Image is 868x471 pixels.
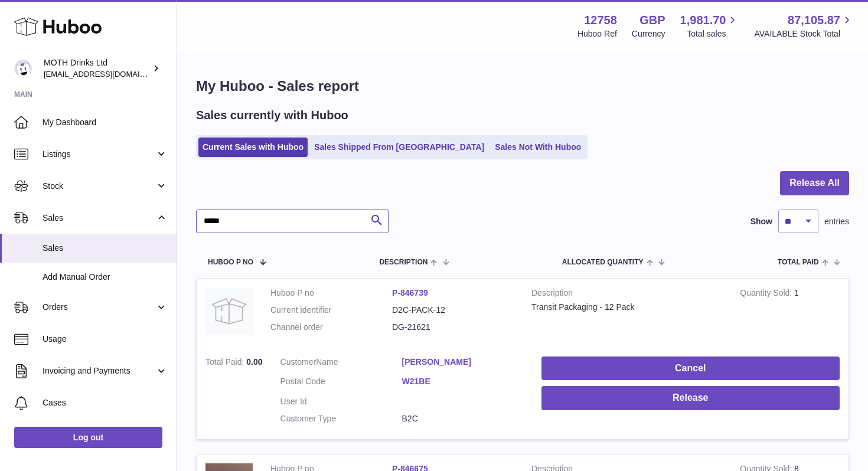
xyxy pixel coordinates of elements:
[541,386,840,410] button: Release
[14,60,32,77] img: orders@mothdrinks.com
[43,333,168,345] span: Usage
[280,396,402,407] dt: User Id
[531,287,722,302] strong: Description
[632,28,665,40] div: Currency
[392,288,428,297] a: P-846739
[270,287,392,299] dt: Huboo P no
[639,12,665,28] strong: GBP
[379,259,428,266] span: Description
[584,12,617,28] strong: 12758
[280,413,402,424] dt: Customer Type
[43,397,168,408] span: Cases
[205,357,246,369] strong: Total Paid
[43,181,155,192] span: Stock
[43,149,155,160] span: Listings
[754,12,854,40] a: 87,105.87 AVAILABLE Stock Total
[577,28,617,40] div: Huboo Ref
[43,212,155,224] span: Sales
[562,259,644,266] span: ALLOCATED Quantity
[778,259,819,266] span: Total paid
[491,138,585,157] a: Sales Not With Huboo
[198,138,308,157] a: Current Sales with Huboo
[754,28,854,40] span: AVAILABLE Stock Total
[687,28,739,40] span: Total sales
[44,57,150,80] div: MOTH Drinks Ltd
[680,12,726,28] span: 1,981.70
[780,171,849,195] button: Release All
[270,322,392,333] dt: Channel order
[541,356,840,381] button: Cancel
[196,107,348,123] h2: Sales currently with Huboo
[824,216,849,227] span: entries
[750,216,772,227] label: Show
[310,138,488,157] a: Sales Shipped From [GEOGRAPHIC_DATA]
[43,243,168,254] span: Sales
[43,302,155,313] span: Orders
[205,287,253,335] img: no-photo.jpg
[208,259,253,266] span: Huboo P no
[402,356,524,368] a: [PERSON_NAME]
[392,305,514,316] dd: D2C-PACK-12
[43,365,155,377] span: Invoicing and Payments
[402,413,524,424] dd: B2C
[270,305,392,316] dt: Current identifier
[280,356,402,371] dt: Name
[44,69,174,78] span: [EMAIL_ADDRESS][DOMAIN_NAME]
[392,322,514,333] dd: DG-21621
[740,288,794,300] strong: Quantity Sold
[43,272,168,283] span: Add Manual Order
[280,376,402,390] dt: Postal Code
[43,117,168,128] span: My Dashboard
[14,427,162,448] a: Log out
[280,357,316,367] span: Customer
[680,12,740,40] a: 1,981.70 Total sales
[531,302,722,313] div: Transit Packaging - 12 Pack
[246,357,262,367] span: 0.00
[788,12,840,28] span: 87,105.87
[731,279,849,348] td: 1
[196,77,849,96] h1: My Huboo - Sales report
[402,376,524,387] a: W21BE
